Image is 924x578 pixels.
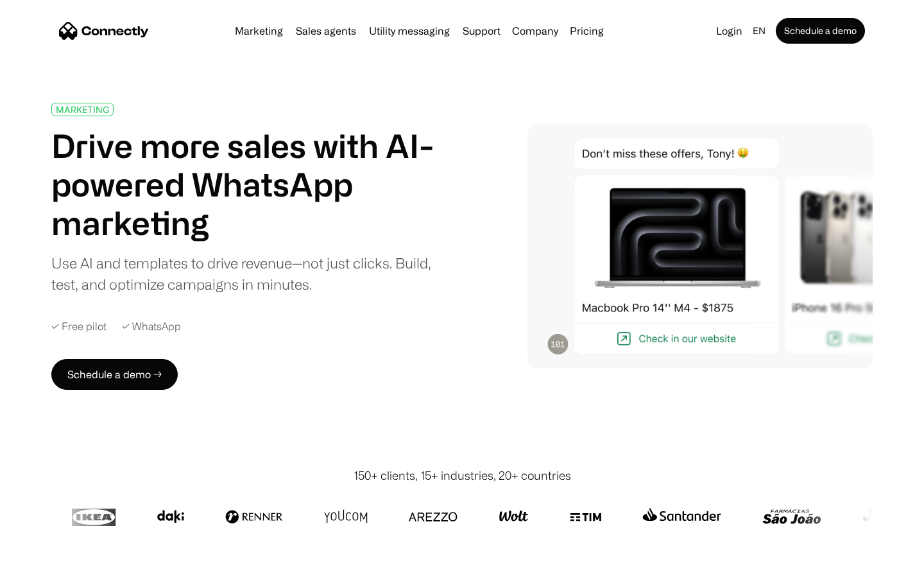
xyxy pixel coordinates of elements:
[230,26,288,36] a: Marketing
[51,252,448,295] div: Use AI and templates to drive revenue—not just clicks. Build, test, and optimize campaigns in min...
[26,556,77,574] ul: Language list
[565,26,609,36] a: Pricing
[364,26,455,36] a: Utility messaging
[753,22,766,40] div: en
[776,18,865,44] a: Schedule a demo
[354,467,571,484] div: 150+ clients, 15+ industries, 20+ countries
[51,359,178,390] a: Schedule a demo →
[122,320,181,333] div: ✓ WhatsApp
[51,320,107,333] div: ✓ Free pilot
[512,22,558,40] div: Company
[13,554,77,574] aside: Language selected: English
[458,26,506,36] a: Support
[291,26,361,36] a: Sales agents
[711,22,748,40] a: Login
[56,105,109,114] div: MARKETING
[51,127,448,242] h1: Drive more sales with AI-powered WhatsApp marketing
